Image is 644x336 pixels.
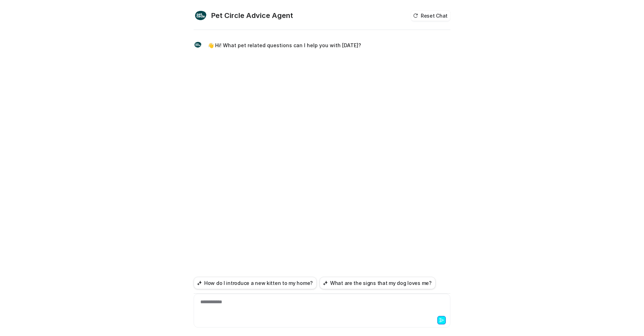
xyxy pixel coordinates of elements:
button: What are the signs that my dog loves me? [320,277,436,289]
h2: Pet Circle Advice Agent [211,11,293,20]
button: How do I introduce a new kitten to my home? [194,277,317,289]
img: Widget [194,41,202,49]
p: 👋 Hi! What pet related questions can I help you with [DATE]? [208,41,361,50]
img: Widget [194,8,208,23]
button: Reset Chat [411,11,450,21]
